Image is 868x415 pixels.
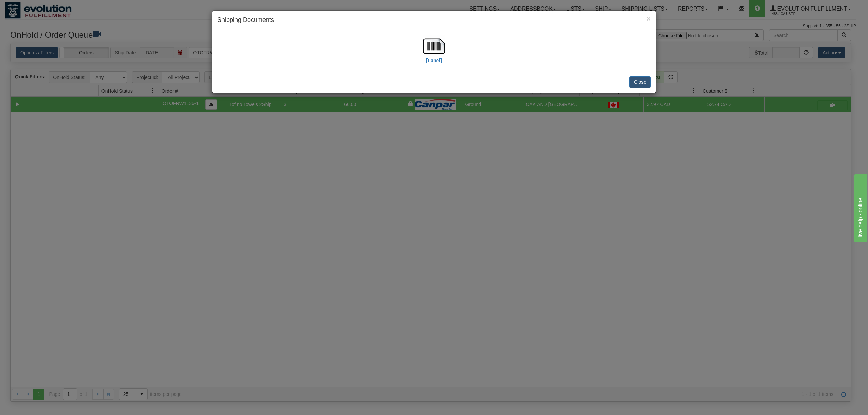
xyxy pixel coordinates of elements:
[423,35,445,57] img: barcode.jpg
[647,15,651,23] span: ×
[629,76,651,88] button: Close
[5,4,63,12] div: live help - online
[852,173,867,242] iframe: chat widget
[647,15,651,22] button: Close
[217,16,651,25] h4: Shipping Documents
[423,43,445,63] a: [Label]
[426,57,442,64] label: [Label]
